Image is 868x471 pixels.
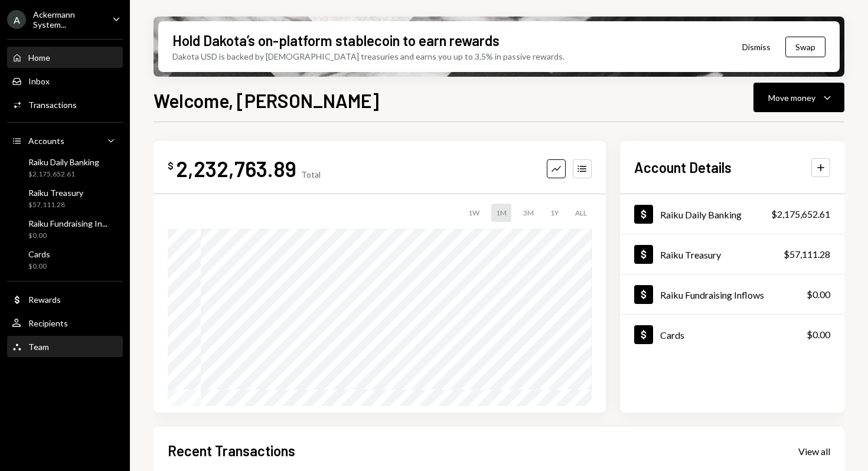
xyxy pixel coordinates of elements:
[168,441,295,460] h2: Recent Transactions
[570,204,592,222] div: ALL
[28,261,50,272] div: $0.00
[28,249,50,259] div: Cards
[7,47,123,68] a: Home
[28,188,83,198] div: Raiku Treasury
[168,160,174,172] div: $
[7,70,123,91] a: Inbox
[7,153,123,182] a: Raiku Daily Banking$2,175,652.61
[7,184,123,212] a: Raiku Treasury$57,111.28
[28,76,50,86] div: Inbox
[753,83,844,112] button: Move money
[546,204,563,222] div: 1Y
[491,204,511,222] div: 1M
[7,215,123,243] a: Raiku Fundraising In...$0.00
[176,155,296,182] div: 2,232,763.89
[28,157,99,167] div: Raiku Daily Banking
[660,289,764,300] div: Raiku Fundraising Inflows
[727,33,785,61] button: Dismiss
[172,31,500,50] div: Hold Dakota’s on-platform stablecoin to earn rewards
[807,328,830,342] div: $0.00
[798,444,830,457] a: View all
[28,342,49,352] div: Team
[301,169,321,179] div: Total
[464,204,484,222] div: 1W
[807,287,830,302] div: $0.00
[28,200,83,210] div: $57,111.28
[660,329,684,341] div: Cards
[634,158,732,177] h2: Account Details
[28,218,107,228] div: Raiku Fundraising In...
[154,89,379,112] h1: Welcome, [PERSON_NAME]
[660,209,742,220] div: Raiku Daily Banking
[620,274,844,314] a: Raiku Fundraising Inflows$0.00
[784,247,830,261] div: $57,111.28
[518,204,539,222] div: 3M
[768,91,815,104] div: Move money
[620,194,844,234] a: Raiku Daily Banking$2,175,652.61
[660,249,721,260] div: Raiku Treasury
[7,289,123,310] a: Rewards
[771,207,830,221] div: $2,175,652.61
[7,312,123,333] a: Recipients
[7,10,26,29] div: A
[7,130,123,151] a: Accounts
[28,136,64,146] div: Accounts
[28,295,61,305] div: Rewards
[7,246,123,274] a: Cards$0.00
[620,234,844,274] a: Raiku Treasury$57,111.28
[28,231,107,241] div: $0.00
[28,53,50,63] div: Home
[28,318,68,328] div: Recipients
[620,315,844,354] a: Cards$0.00
[785,37,825,57] button: Swap
[7,336,123,357] a: Team
[28,100,77,110] div: Transactions
[7,94,123,115] a: Transactions
[798,446,830,457] div: View all
[28,169,99,179] div: $2,175,652.61
[33,9,103,30] div: Ackermann System...
[172,50,564,63] div: Dakota USD is backed by [DEMOGRAPHIC_DATA] treasuries and earns you up to 3.5% in passive rewards.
